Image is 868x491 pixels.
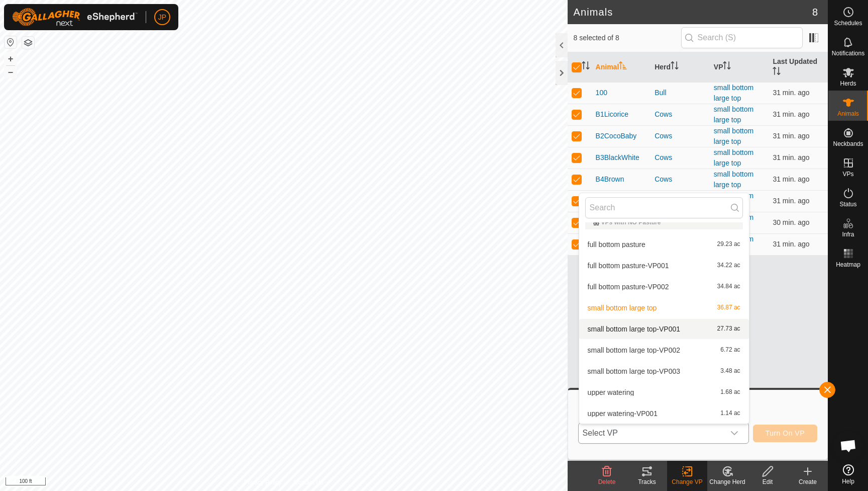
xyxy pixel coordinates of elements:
span: 29.23 ac [717,241,740,248]
button: Map Layers [22,37,34,49]
a: Help [828,460,868,488]
span: Infra [842,231,854,237]
span: Delete [598,478,616,485]
span: JP [158,12,166,23]
li: full bottom pasture-VP002 [579,277,749,297]
span: 34.22 ac [717,262,740,269]
span: 6.72 ac [720,347,740,354]
span: full bottom pasture [588,241,645,248]
div: Open chat [833,431,863,461]
span: small bottom large top-VP003 [588,368,680,375]
input: Search (S) [681,27,803,48]
ul: Option List [579,211,749,466]
div: Cows [655,152,706,163]
span: 1.68 ac [720,389,740,396]
li: upper watering [579,382,749,402]
a: Contact Us [293,478,323,487]
div: Change Herd [707,477,747,486]
img: Gallagher Logo [12,8,138,26]
span: upper watering-VP001 [588,410,658,417]
span: Sep 10, 2025 at 7:02 PM [773,132,809,140]
span: Heatmap [836,262,860,268]
span: 34.84 ac [717,283,740,290]
li: full bottom pasture-VP001 [579,256,749,276]
span: B4Brown [596,174,624,185]
span: Help [842,478,854,484]
span: VPs [842,171,853,177]
a: small bottom large top [714,84,753,102]
li: small bottom large top [579,298,749,318]
a: small bottom large top [714,105,753,124]
li: full bottom pasture [579,234,749,255]
span: B3BlackWhite [596,152,639,163]
span: Status [839,201,856,207]
div: Create [788,477,828,486]
div: Bull [655,88,706,98]
span: J1BuckskinJumper [596,191,647,212]
a: Privacy Policy [244,478,282,487]
p-sorticon: Activate to sort [671,63,679,71]
li: upper watering-VP001 [579,403,749,424]
span: Sep 10, 2025 at 7:03 PM [773,218,809,226]
span: Animals [837,111,859,117]
span: small bottom large top-VP001 [588,325,680,333]
span: 36.87 ac [717,304,740,311]
span: Sep 10, 2025 at 7:02 PM [773,89,809,97]
span: full bottom pasture-VP001 [588,262,669,269]
span: Turn On VP [766,429,805,437]
li: small bottom large top-VP001 [579,319,749,339]
span: 8 [812,5,818,20]
a: small bottom large top [714,170,753,189]
span: Sep 10, 2025 at 7:02 PM [773,197,809,205]
div: Tracks [627,477,667,486]
th: Animal [592,52,651,83]
span: Sep 10, 2025 at 7:02 PM [773,240,809,248]
div: Edit [747,477,788,486]
div: Cows [655,109,706,120]
li: small bottom large top-VP002 [579,340,749,360]
span: Select VP [579,423,724,443]
span: 100 [596,88,607,98]
div: Cows [655,131,706,141]
span: 27.73 ac [717,325,740,333]
span: small bottom large top [588,304,657,311]
span: 1.14 ac [720,410,740,417]
div: dropdown trigger [724,423,744,443]
p-sorticon: Activate to sort [619,63,627,71]
span: 3.48 ac [720,368,740,375]
button: – [5,66,17,78]
input: Search [585,197,743,218]
a: small bottom large top [714,148,753,167]
span: B1Licorice [596,109,628,120]
span: Notifications [832,50,864,56]
a: small bottom large top [714,192,753,210]
span: 8 selected of 8 [574,33,681,43]
span: B2CocoBaby [596,131,637,141]
th: Herd [650,52,710,83]
th: VP [710,52,769,83]
span: Sep 10, 2025 at 7:02 PM [773,153,809,161]
div: Change VP [667,477,707,486]
th: Last Updated [769,52,828,83]
p-sorticon: Activate to sort [582,63,590,71]
span: Herds [840,80,856,87]
span: Neckbands [833,141,863,147]
button: + [5,53,17,65]
span: upper watering [588,389,634,396]
p-sorticon: Activate to sort [773,68,781,76]
li: small bottom large top-VP003 [579,361,749,381]
p-sorticon: Activate to sort [723,63,731,71]
div: Cows [655,174,706,185]
a: small bottom large top [714,127,753,145]
button: Turn On VP [753,425,817,442]
span: Sep 10, 2025 at 7:02 PM [773,175,809,183]
button: Reset Map [5,36,17,48]
span: small bottom large top-VP002 [588,347,680,354]
span: Sep 10, 2025 at 7:02 PM [773,110,809,118]
div: VPs with NO Pasture [593,219,735,225]
span: Schedules [834,20,862,26]
span: full bottom pasture-VP002 [588,283,669,290]
h2: Animals [574,6,812,18]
